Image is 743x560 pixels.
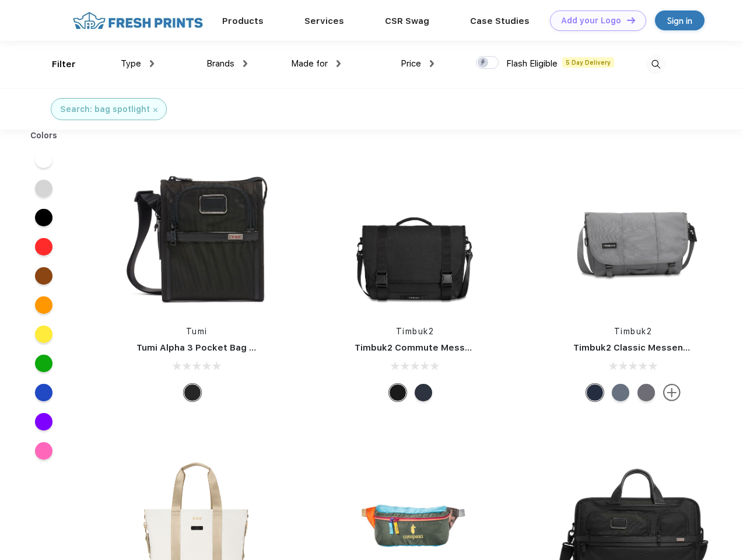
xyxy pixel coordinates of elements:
[69,10,206,31] img: fo%20logo%202.webp
[119,159,274,314] img: func=resize&h=266
[337,159,492,314] img: func=resize&h=266
[561,16,621,26] div: Add your Logo
[184,384,201,401] div: Black
[655,10,705,30] a: Sign in
[243,60,247,67] img: dropdown.png
[150,60,154,67] img: dropdown.png
[401,58,421,69] span: Price
[586,384,604,401] div: Eco Nautical
[22,129,66,142] div: Colors
[614,327,653,336] a: Timbuk2
[337,60,341,67] img: dropdown.png
[186,327,208,336] a: Tumi
[222,16,264,26] a: Products
[60,103,150,116] div: Search: bag spotlight
[612,384,629,401] div: Eco Lightbeam
[430,60,434,67] img: dropdown.png
[562,57,614,68] span: 5 Day Delivery
[663,384,681,401] img: more.svg
[667,14,692,27] div: Sign in
[355,342,511,353] a: Timbuk2 Commute Messenger Bag
[506,58,558,69] span: Flash Eligible
[573,342,718,353] a: Timbuk2 Classic Messenger Bag
[52,58,76,71] div: Filter
[415,384,432,401] div: Eco Nautical
[389,384,406,401] div: Eco Black
[396,327,434,336] a: Timbuk2
[291,58,328,69] span: Made for
[637,384,655,401] div: Eco Army Pop
[556,159,711,314] img: func=resize&h=266
[206,58,234,69] span: Brands
[136,342,273,353] a: Tumi Alpha 3 Pocket Bag Small
[121,58,141,69] span: Type
[627,17,635,23] img: DT
[646,55,665,74] img: desktop_search.svg
[153,108,157,112] img: filter_cancel.svg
